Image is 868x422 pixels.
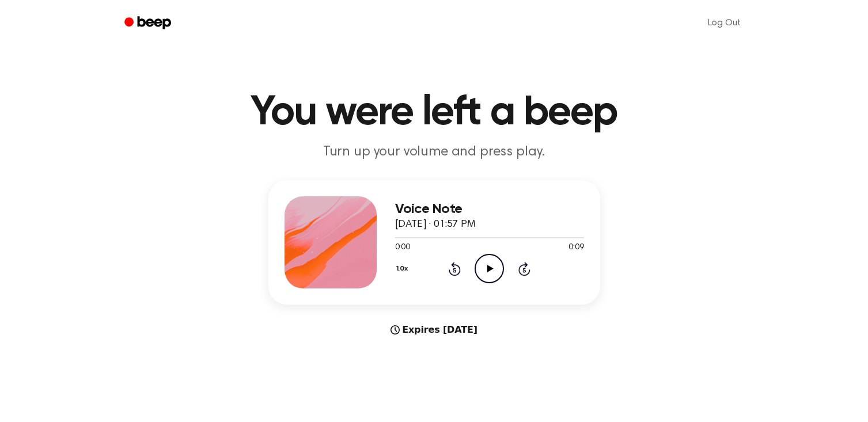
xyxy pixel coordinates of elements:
[139,92,729,134] h1: You were left a beep
[395,242,410,254] span: 0:00
[116,12,181,35] a: Beep
[696,9,752,37] a: Log Out
[395,202,584,217] h3: Voice Note
[268,323,600,337] div: Expires [DATE]
[395,219,476,230] span: [DATE] · 01:57 PM
[213,143,655,162] p: Turn up your volume and press play.
[395,259,412,279] button: 1.0x
[568,242,583,254] span: 0:09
